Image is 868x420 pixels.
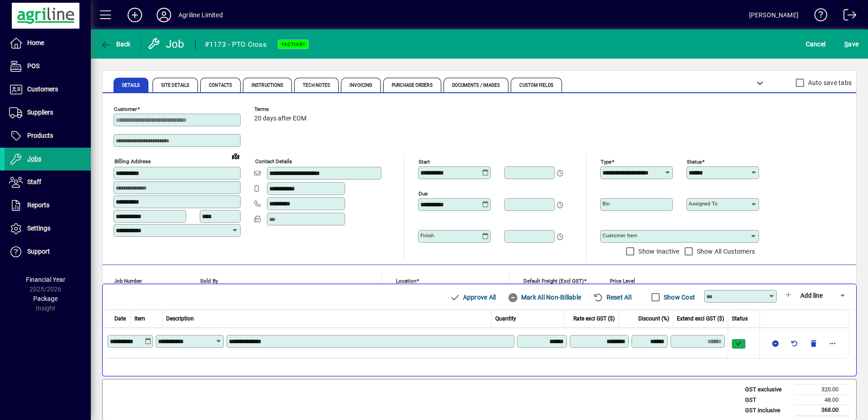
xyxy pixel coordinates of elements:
mat-label: Price Level [610,278,635,284]
span: Financial Year [26,276,65,283]
button: Save [842,36,861,52]
mat-label: Finish [420,232,434,239]
span: ave [844,37,858,51]
span: Date [114,315,126,323]
button: Profile [149,7,178,23]
div: [PERSON_NAME] [749,8,799,22]
span: 20 days after EOM [254,115,306,122]
span: Custom Fields [519,83,553,88]
td: 320.00 [795,385,849,395]
span: Reset All [593,290,631,305]
a: Knowledge Base [808,2,828,31]
button: Approve All [446,289,499,305]
mat-label: Location [396,278,416,284]
div: #1173 - PTO Cross [205,37,266,52]
span: Support [27,248,50,255]
span: Invoicing [350,83,372,88]
span: Description [166,315,194,323]
button: Reset All [589,289,635,305]
td: 48.00 [795,395,849,405]
td: GST [740,395,795,405]
a: Staff [5,171,91,194]
span: Site Details [161,83,189,88]
span: Details [122,83,140,88]
td: GST inclusive [740,405,795,416]
a: Reports [5,194,91,217]
span: Approve All [449,290,496,305]
mat-label: Default Freight (excl GST) [523,278,584,284]
button: Mark All Non-Billable [504,289,585,305]
span: Home [27,39,44,46]
span: Settings [27,225,50,232]
label: Show All Customers [695,247,755,256]
mat-label: Customer Item [602,232,637,239]
span: Staff [27,178,41,185]
button: Cancel [804,36,828,52]
span: Instructions [252,83,283,88]
a: View on map [228,149,243,163]
span: Reports [27,201,49,209]
span: Extend excl GST ($) [677,315,724,323]
a: Home [5,32,91,55]
span: Item [134,315,145,323]
span: Quantity [495,315,516,323]
mat-label: Sold by [200,278,218,284]
span: Jobs [27,155,41,162]
span: Terms [254,106,309,112]
mat-label: Customer [114,106,137,112]
mat-label: Assigned to [689,200,718,207]
span: POS [27,62,39,70]
span: Mark All Non-Billable [508,290,581,305]
mat-label: Type [601,159,612,165]
div: Agriline Limited [178,8,223,22]
a: POS [5,55,91,78]
span: Back [100,40,131,48]
mat-label: Job number [114,278,142,284]
label: Show Cost [662,293,695,302]
a: Support [5,240,91,263]
mat-label: Start [419,159,430,165]
span: Contacts [209,83,232,88]
label: Auto save tabs [806,78,852,87]
span: Documents / Images [452,83,500,88]
button: Back [98,36,133,52]
a: Products [5,125,91,147]
td: GST exclusive [740,385,795,395]
a: Customers [5,78,91,101]
label: Show Inactive [636,247,679,256]
a: Suppliers [5,101,91,124]
span: Purchase Orders [392,83,433,88]
mat-label: Due [419,190,428,197]
button: Add [120,7,149,23]
mat-label: Bin [602,200,610,207]
span: Suppliers [27,109,53,116]
span: S [844,40,848,48]
span: Rate excl GST ($) [573,315,615,323]
span: Tech Notes [303,83,330,88]
button: More options [825,336,840,350]
td: 368.00 [795,405,849,416]
span: Status [732,315,748,323]
span: Products [27,132,53,139]
span: Discount (%) [638,315,669,323]
span: Package [33,295,58,302]
mat-label: Status [687,159,702,165]
app-page-header-button: Back [91,36,141,52]
span: Customers [27,85,58,93]
a: Logout [837,2,857,31]
span: Add line [800,292,823,299]
span: Cancel [806,37,826,51]
div: Job [148,37,186,51]
a: Settings [5,217,91,240]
